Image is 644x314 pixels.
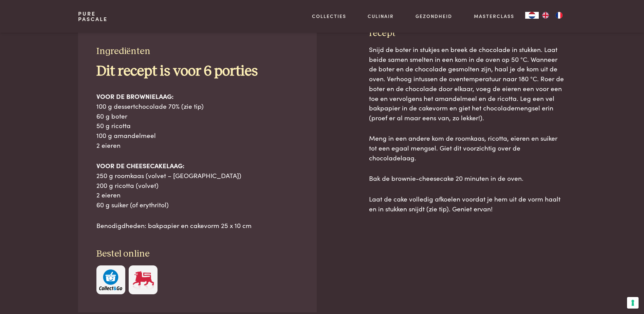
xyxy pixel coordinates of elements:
[312,13,346,20] a: Collecties
[552,12,566,19] a: FR
[96,161,184,170] b: VOOR DE CHEESECAKELAAG:
[369,45,564,122] span: Snijd de boter in stukjes en breek de chocolade in stukken. Laat beide samen smelten in een kom i...
[525,12,566,19] aside: Language selected: Nederlands
[474,13,514,20] a: Masterclass
[132,269,155,290] img: Delhaize
[96,111,127,120] span: 60 g boter
[96,248,299,260] h3: Bestel online
[627,297,639,309] button: Uw voorkeuren voor toestemming voor trackingtechnologieën
[96,190,121,199] span: 2 eieren
[96,91,173,101] b: VOOR DE BROWNIELAAG:
[96,121,131,130] span: 50 g ricotta
[368,13,394,20] a: Culinair
[369,194,560,213] span: Laat de cake volledig afkoelen voordat je hem uit de vorm haalt en in stukken snijdt (zie tip). G...
[96,101,204,110] span: 100 g dessertchocolade 70% (zie tip)
[539,12,552,19] a: EN
[99,269,122,290] img: c308188babc36a3a401bcb5cb7e020f4d5ab42f7cacd8327e500463a43eeb86c.svg
[96,140,121,150] span: 2 eieren
[369,133,557,162] span: Meng in een andere kom de roomkaas, ricotta, eieren en suiker tot een egaal mengsel. Giet dit voo...
[78,11,108,22] a: PurePascale
[369,28,566,39] h3: recept
[369,173,523,182] span: Bak de brownie-cheesecake 20 minuten in de oven.
[416,13,452,20] a: Gezondheid
[539,12,566,19] ul: Language list
[96,180,159,190] span: 200 g ricotta (volvet)
[96,221,252,230] span: Benodigdheden: bakpapier en cakevorm 25 x 10 cm
[96,200,169,209] span: 60 g suiker (of erythritol)
[96,130,156,140] span: 100 g amandelmeel
[525,12,539,19] div: Language
[96,47,150,56] span: Ingrediënten
[525,12,539,19] a: NL
[96,64,258,78] b: Dit recept is voor 6 porties
[96,171,241,180] span: 250 g roomkaas (volvet – [GEOGRAPHIC_DATA])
